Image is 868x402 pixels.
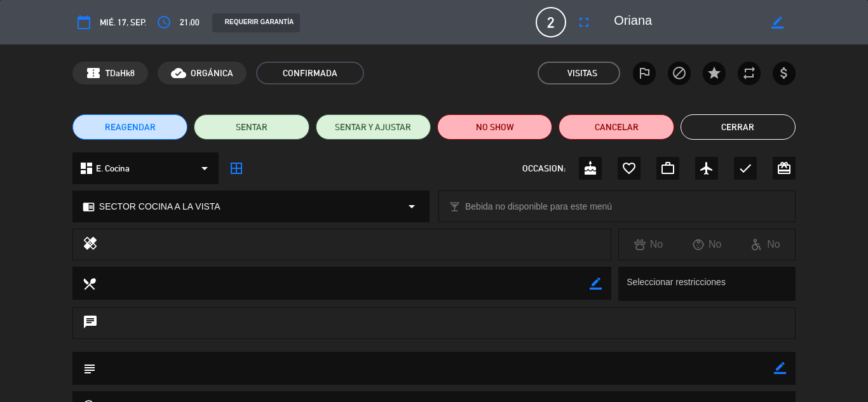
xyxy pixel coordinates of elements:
i: border_color [774,362,786,374]
i: border_color [771,17,783,29]
span: E. Cocina [96,161,130,176]
i: chat [83,314,98,332]
span: SECTOR COCINA A LA VISTA [99,199,220,214]
span: REAGENDAR [105,121,156,134]
button: SENTAR Y AJUSTAR [316,114,431,140]
i: arrow_drop_down [404,199,419,214]
i: favorite_border [621,161,637,176]
button: calendar_today [72,11,95,34]
i: cloud_done [171,65,186,81]
div: REQUERIR GARANTÍA [212,13,300,32]
i: attach_money [776,65,792,81]
button: NO SHOW [437,114,552,140]
div: No [619,236,677,253]
span: CONFIRMADA [256,62,364,84]
em: Visitas [567,66,597,81]
span: Bebida no disponible para este menú [465,199,612,214]
span: ORGÁNICA [191,66,233,81]
i: card_giftcard [776,161,792,176]
i: cake [583,161,598,176]
i: border_all [229,161,244,176]
button: REAGENDAR [72,114,187,140]
i: repeat [742,65,757,81]
span: OCCASION: [522,161,566,176]
i: outlined_flag [637,65,652,81]
i: subject [82,361,96,375]
span: 2 [536,7,566,37]
i: airplanemode_active [699,161,714,176]
button: access_time [153,11,175,34]
div: No [678,236,736,253]
i: work_outline [660,161,675,176]
i: fullscreen [576,15,592,30]
button: Cerrar [681,114,796,140]
span: confirmation_number [86,65,101,81]
div: No [736,236,795,253]
span: TDaHk8 [105,66,135,81]
button: fullscreen [573,11,595,34]
i: access_time [156,15,172,30]
i: chrome_reader_mode [83,201,95,213]
i: calendar_today [76,15,92,30]
i: arrow_drop_down [197,161,212,176]
i: local_dining [82,276,96,290]
i: dashboard [79,161,94,176]
span: mié. 17, sep. [100,15,146,30]
i: check [738,161,753,176]
i: border_color [590,278,602,290]
span: 21:00 [180,15,200,30]
i: healing [83,236,98,253]
i: local_bar [449,201,461,213]
i: star [707,65,722,81]
button: Cancelar [559,114,674,140]
i: block [672,65,687,81]
button: SENTAR [194,114,309,140]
